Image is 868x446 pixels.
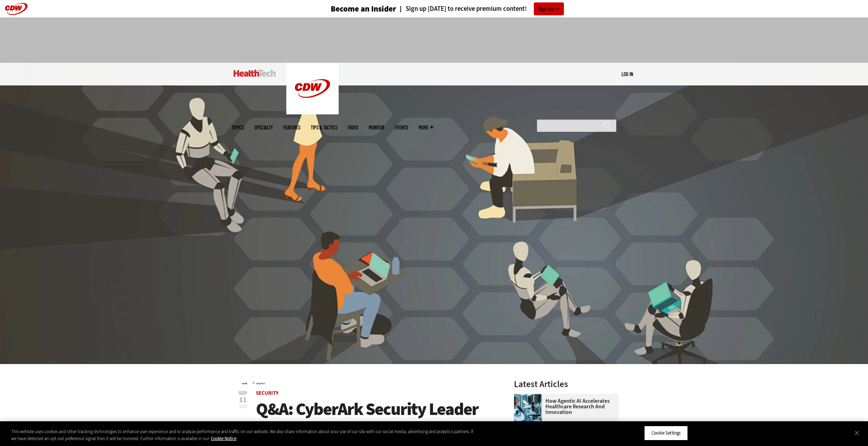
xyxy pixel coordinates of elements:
[234,70,276,77] img: Home
[11,428,477,442] div: This website uses cookies and other tracking technologies to enhance user experience and to analy...
[331,5,396,13] h3: Become an Insider
[395,125,408,130] a: Events
[534,2,564,15] a: Sign Up
[348,125,358,130] a: Video
[849,425,865,440] button: Close
[369,125,384,130] a: MonITor
[514,394,545,400] a: scientist looks through microscope in lab
[286,109,339,116] a: CDW
[311,125,337,130] a: Tips & Tactics
[231,125,244,130] span: Topics
[238,391,247,396] span: Sep
[304,5,396,13] a: Become an Insider
[621,71,633,77] a: Log in
[621,70,633,78] div: User menu
[286,63,339,114] img: Home
[514,394,542,422] img: scientist looks through microscope in lab
[239,404,247,409] span: 2025
[644,426,688,440] button: Cookie Settings
[256,390,279,396] a: Security
[396,6,527,12] a: Sign up [DATE] to receive premium content!
[242,380,495,385] div: »
[419,125,433,130] span: More
[283,125,300,130] a: Features
[242,382,247,385] a: Home
[514,380,619,388] h3: Latest Articles
[307,24,561,56] iframe: advertisement
[238,396,247,403] span: 11
[256,382,265,385] a: Security
[211,436,236,441] a: More information about your privacy
[255,125,273,130] span: Specialty
[514,398,615,415] a: How Agentic AI Accelerates Healthcare Research and Innovation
